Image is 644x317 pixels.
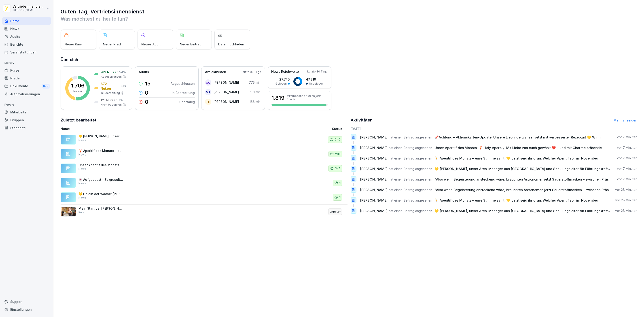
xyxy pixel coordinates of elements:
[214,80,239,85] p: [PERSON_NAME]
[2,306,51,313] div: Einstellungen
[2,82,51,90] a: DokumenteNew
[330,210,341,214] p: Entwurf
[271,94,284,102] h3: 1.819
[61,126,245,131] p: Name
[205,70,226,75] p: Am aktivsten
[101,98,117,102] p: 121 Nutzer
[434,177,609,181] span: "Also wenn Begeisterung ansteckend wäre, bräuchten Astronomen jetzt Sauerstoffmasken – zwischen Präs
[2,33,51,40] div: Audits
[78,178,123,182] p: 👻 Aufgepasst – Es gruselt wieder los! [DATE] steht vor der Tür! Für alle, die Freude am Gruseln h...
[205,79,211,86] div: OO
[119,70,126,74] p: 54 %
[617,135,637,139] p: vor 7 Minuten
[309,82,324,86] p: Ungelesen
[2,66,51,74] a: Kurse
[339,195,341,200] p: 1
[78,134,123,138] p: 💛 [PERSON_NAME], unser Area-Manager aus [GEOGRAPHIC_DATA] und Schulungsleiter für Führungskräfte ...
[434,198,598,202] span: 🍹 Aperitif des Monats – eure Stimme zählt! 💛 Jetzt seid ihr dran: Welcher Aperitif soll im November
[615,208,637,213] p: vor 28 Minuten
[145,90,148,96] p: 0
[78,196,86,200] p: News
[241,70,261,74] p: Letzte 30 Tage
[434,135,601,139] span: 📌Achtung – Aktionskarten-Update: Unsere Lieblinge glänzen jetzt mit verbesserter Rezeptur! 💛 Wir h
[2,17,51,25] a: Home
[180,42,201,47] p: Neuer Beitrag
[145,99,148,105] p: 0
[218,42,244,47] p: Datei hochladen
[360,177,388,181] span: [PERSON_NAME]
[615,187,637,192] p: vor 28 Minuten
[2,90,51,98] a: Automatisierungen
[617,177,637,181] p: vor 7 Minuten
[389,146,432,150] span: hat einen Beitrag angesehen
[61,147,347,162] a: 🍹 Aperitif des Monats – eure Stimme zählt! 💛 Jetzt seid ihr dran: Welcher Aperitif soll im Novemb...
[275,82,287,86] p: Gelesen
[2,298,51,306] div: Support
[101,70,118,74] p: 913 Nutzer
[61,132,347,147] a: 💛 [PERSON_NAME], unser Area-Manager aus [GEOGRAPHIC_DATA] und Schulungsleiter für Führungskräfte ...
[61,176,347,190] a: 👻 Aufgepasst – Es gruselt wieder los! [DATE] steht vor der Tür! Für alle, die Freude am Gruseln h...
[120,84,127,88] p: 39 %
[2,74,51,82] a: Pfade
[389,188,432,192] span: hat einen Beitrag angesehen
[389,167,432,171] span: hat einen Beitrag angesehen
[61,8,637,15] h1: Guten Tag, Vertriebsinnendienst
[141,42,161,47] p: Neues Audit
[360,135,388,139] span: [PERSON_NAME]
[360,198,388,202] span: [PERSON_NAME]
[103,42,121,47] p: Neuer Pfad
[360,146,388,150] span: [PERSON_NAME]
[42,84,50,89] div: New
[64,42,82,47] p: Neuer Kurs
[2,48,51,56] a: Veranstaltungen
[389,209,432,213] span: hat einen Beitrag angesehen
[214,90,239,94] p: [PERSON_NAME]
[434,167,642,171] span: 💛 [PERSON_NAME], unser Area-Manager aus [GEOGRAPHIC_DATA] und Schulungsleiter für Führungskräfte ...
[389,156,432,160] span: hat einen Beitrag angesehen
[101,75,122,79] p: Abgeschlossen
[351,117,373,123] h2: Aktivitäten
[2,108,51,116] a: Mitarbeiter
[2,40,51,48] a: Berichte
[434,188,609,192] span: "Also wenn Begeisterung ansteckend wäre, bräuchten Astronomen jetzt Sauerstoffmasken – zwischen Präs
[351,126,638,131] h6: [DATE]
[61,205,347,219] a: Mein Start bei [PERSON_NAME] - PersonalfragebogenKursEntwurf
[205,99,211,105] div: TH
[2,124,51,132] a: Standorte
[360,156,388,160] span: [PERSON_NAME]
[434,146,602,150] span: Unser Aperitif des Monats: 🍹 Holy Aperoly! Mit Liebe von euch gewählt ❤️ – und mit Charme präsentie
[78,181,86,185] p: News
[2,101,51,108] p: People
[139,70,149,75] p: Audits
[179,100,195,104] p: Überfällig
[2,116,51,124] div: Gruppen
[101,81,118,91] p: 672 Nutzer
[249,80,261,85] p: 775 min.
[614,118,637,122] a: Mehr anzeigen
[13,5,45,9] p: Vertriebsinnendienst
[61,117,347,123] h2: Zuletzt bearbeitet
[2,82,51,90] div: Dokumente
[78,149,123,153] p: 🍹 Aperitif des Monats – eure Stimme zählt! 💛 Jetzt seid ihr dran: Welcher Aperitif soll im Novemb...
[617,166,637,171] p: vor 7 Minuten
[61,57,637,63] h2: Übersicht
[78,163,123,167] p: Unser Aperitif des Monats: 🍹 Holy Aperoly! Mit Liebe von euch gewählt ❤️ – und mit [PERSON_NAME] ...
[78,192,123,196] p: 💛 Heldin der Woche: [PERSON_NAME] Yörürer aus [GEOGRAPHIC_DATA]✨💛 Seit fast einem Jahr ist [PERSO...
[61,15,637,22] p: Was möchtest du heute tun?
[61,207,76,217] img: aaay8cu0h1hwaqqp9269xjan.png
[214,99,239,104] p: [PERSON_NAME]
[434,209,642,213] span: 💛 [PERSON_NAME], unser Area-Manager aus [GEOGRAPHIC_DATA] und Schulungsleiter für Führungskräfte ...
[335,137,341,142] p: 240
[306,77,324,82] p: 47.319
[13,9,45,12] p: [PERSON_NAME]
[61,161,347,176] a: Unser Aperitif des Monats: 🍹 Holy Aperoly! Mit Liebe von euch gewählt ❤️ – und mit [PERSON_NAME] ...
[78,138,86,142] p: News
[78,206,123,211] p: Mein Start bei [PERSON_NAME] - Personalfragebogen
[2,25,51,33] div: News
